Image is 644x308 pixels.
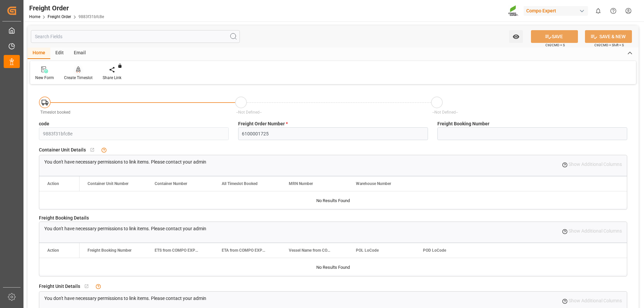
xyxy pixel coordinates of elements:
[238,120,288,127] span: Freight Order Number
[432,110,458,115] span: --Not Defined--
[64,75,93,81] div: Create Timeslot
[39,214,89,222] span: Freight Booking Details
[28,48,50,59] div: Home
[47,248,59,253] div: Action
[29,3,104,13] div: Freight Order
[29,14,40,19] a: Home
[591,3,606,18] button: show 0 new notifications
[47,181,59,186] div: Action
[545,43,565,48] span: Ctrl/CMD + S
[88,181,128,186] span: Container Unit Number
[524,6,588,16] div: Compo Expert
[606,3,621,18] button: Help Center
[509,30,523,43] button: open menu
[437,120,489,127] span: Freight Booking Number
[423,248,446,253] span: POD LoCode
[39,283,80,290] span: Freight Unit Details
[531,30,578,43] button: SAVE
[155,248,200,253] span: ETS from COMPO EXPERT
[524,4,591,17] button: Compo Expert
[39,120,49,127] span: code
[356,181,391,186] span: Warehouse Number
[585,30,632,43] button: SAVE & NEW
[69,48,91,59] div: Email
[356,248,379,253] span: POL LoCode
[39,146,86,153] span: Container Unit Details
[48,14,71,19] a: Freight Order
[222,248,267,253] span: ETA from COMPO EXPERT
[44,159,206,166] p: You don't have necessary permissions to link items. Please contact your admin
[236,110,262,115] span: --Not Defined--
[155,181,187,186] span: Container Number
[88,248,131,253] span: Freight Booking Number
[40,110,70,115] span: Timeslot booked
[508,5,519,17] img: Screenshot%202023-09-29%20at%2010.02.21.png_1712312052.png
[44,295,206,302] p: You don't have necessary permissions to link items. Please contact your admin
[289,248,334,253] span: Vessel Name from COMPO EXPERT
[50,48,69,59] div: Edit
[222,181,258,186] span: All Timeslot Booked
[594,43,624,48] span: Ctrl/CMD + Shift + S
[289,181,313,186] span: MRN Number
[31,30,240,43] input: Search Fields
[35,75,54,81] div: New Form
[44,225,206,232] p: You don't have necessary permissions to link items. Please contact your admin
